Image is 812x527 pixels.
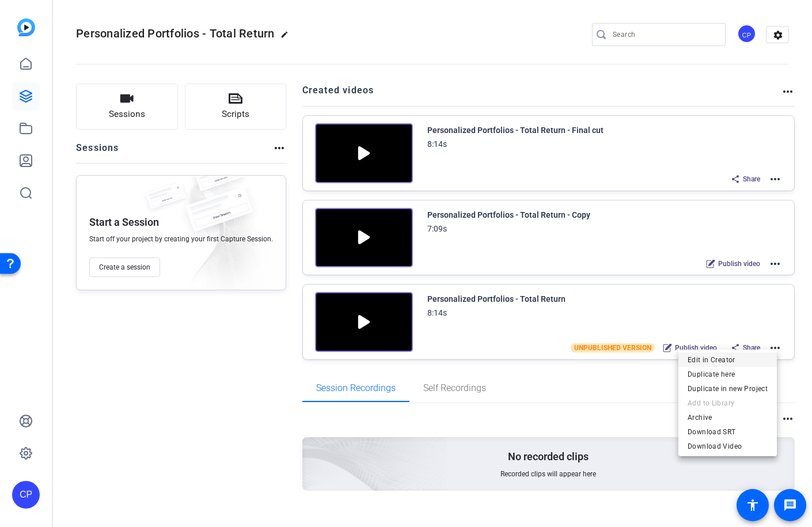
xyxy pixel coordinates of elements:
span: Download Video [688,439,768,453]
span: Edit in Creator [688,352,768,366]
span: Archive [688,410,768,424]
span: Download SRT [688,424,768,438]
span: Duplicate here [688,367,768,381]
span: Duplicate in new Project [688,381,768,395]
